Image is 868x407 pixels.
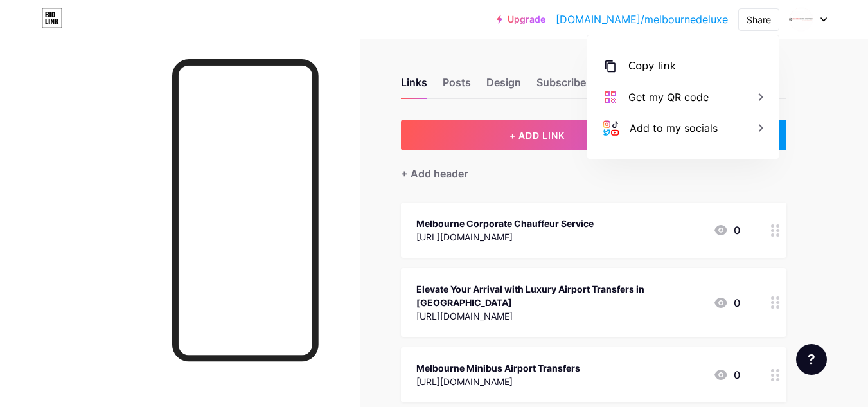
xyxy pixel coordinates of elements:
[401,75,427,98] div: Links
[497,14,545,24] a: Upgrade
[486,75,521,98] div: Design
[401,120,674,150] button: + ADD LINK
[713,367,740,383] div: 0
[556,12,728,27] a: [DOMAIN_NAME]/melbournedeluxe
[509,130,565,141] span: + ADD LINK
[416,282,703,309] div: Elevate Your Arrival with Luxury Airport Transfers in [GEOGRAPHIC_DATA]
[713,295,740,311] div: 0
[536,75,596,98] div: Subscribers
[401,166,468,181] div: + Add header
[630,120,718,136] div: Add to my socials
[416,217,594,230] div: Melbourne Corporate Chauffeur Service
[416,309,703,323] div: [URL][DOMAIN_NAME]
[713,222,740,238] div: 0
[789,7,813,32] img: melbournedeluxe
[416,361,580,375] div: Melbourne Minibus Airport Transfers
[416,230,594,244] div: [URL][DOMAIN_NAME]
[628,89,709,105] div: Get my QR code
[628,59,676,74] div: Copy link
[443,75,471,98] div: Posts
[416,375,580,388] div: [URL][DOMAIN_NAME]
[747,13,771,26] div: Share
